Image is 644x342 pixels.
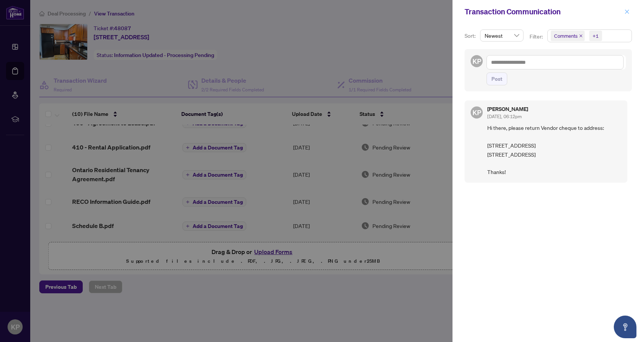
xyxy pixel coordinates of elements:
div: Transaction Communication [465,6,622,17]
button: Open asap [614,316,636,338]
p: Sort: [465,32,477,40]
span: Hi there, please return Vendor cheque to address: [STREET_ADDRESS] [STREET_ADDRESS] Thanks! [487,123,621,176]
span: Comments [554,32,578,40]
button: Post [486,72,507,85]
div: +1 [593,32,599,40]
h5: [PERSON_NAME] [487,106,528,112]
span: Newest [485,30,519,41]
span: KP [473,107,481,118]
span: [DATE], 06:12pm [487,114,522,119]
p: Filter: [530,32,544,41]
span: close [624,9,630,14]
span: close [579,34,583,38]
span: KP [473,56,481,66]
span: Comments [551,31,585,41]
